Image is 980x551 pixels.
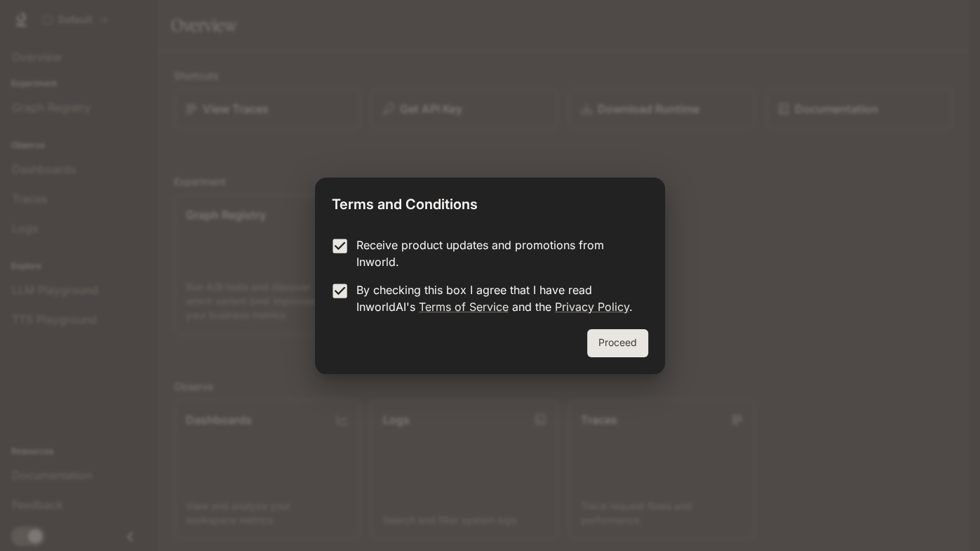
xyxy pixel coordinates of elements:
a: Terms of Service [419,300,509,314]
p: Receive product updates and promotions from Inworld. [356,237,637,270]
p: By checking this box I agree that I have read InworldAI's and the . [356,281,637,315]
button: Proceed [587,329,648,357]
h2: Terms and Conditions [315,178,664,225]
a: Privacy Policy [555,300,629,314]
